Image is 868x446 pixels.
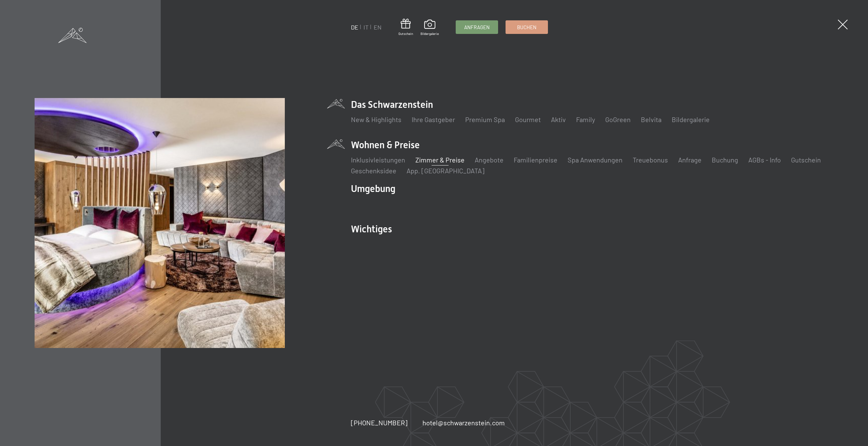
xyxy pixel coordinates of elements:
[407,167,485,175] a: App. [GEOGRAPHIC_DATA]
[456,21,498,34] a: Anfragen
[351,167,396,175] a: Geschenksidee
[517,24,536,31] span: Buchen
[351,115,401,123] a: New & Highlights
[515,115,541,123] a: Gourmet
[672,115,710,123] a: Bildergalerie
[678,156,702,164] a: Anfrage
[475,156,504,164] a: Angebote
[748,156,781,164] a: AGBs - Info
[422,418,505,427] a: hotel@schwarzenstein.com
[351,419,408,427] span: [PHONE_NUMBER]
[551,115,566,123] a: Aktiv
[506,21,548,34] a: Buchen
[398,19,413,36] a: Gutschein
[576,115,595,123] a: Family
[633,156,668,164] a: Treuebonus
[412,115,455,123] a: Ihre Gastgeber
[712,156,738,164] a: Buchung
[398,31,413,36] span: Gutschein
[363,23,369,31] a: IT
[465,115,505,123] a: Premium Spa
[791,156,821,164] a: Gutschein
[415,156,465,164] a: Zimmer & Preise
[374,23,381,31] a: EN
[351,418,408,427] a: [PHONE_NUMBER]
[35,98,284,348] img: Wellnesshotel Südtirol SCHWARZENSTEIN - Wellnessurlaub in den Alpen
[420,20,439,36] a: Bildergalerie
[641,115,662,123] a: Belvita
[568,156,623,164] a: Spa Anwendungen
[514,156,557,164] a: Familienpreise
[420,31,439,36] span: Bildergalerie
[605,115,631,123] a: GoGreen
[464,24,490,31] span: Anfragen
[351,23,358,31] a: DE
[351,156,405,164] a: Inklusivleistungen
